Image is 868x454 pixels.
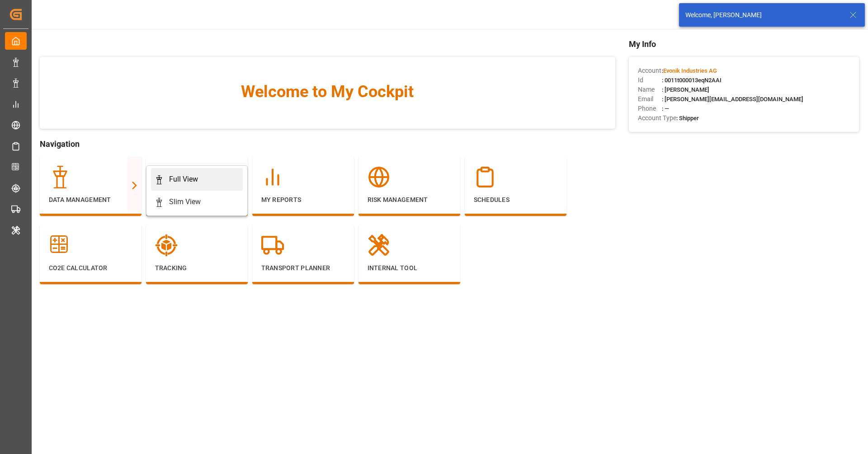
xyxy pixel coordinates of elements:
[638,85,662,94] span: Name
[638,66,662,75] span: Account
[638,113,676,123] span: Account Type
[638,94,662,104] span: Email
[368,263,451,273] p: Internal Tool
[169,197,201,207] div: Slim View
[638,104,662,113] span: Phone
[638,75,662,85] span: Id
[676,115,699,122] span: : Shipper
[261,195,345,205] p: My Reports
[40,138,615,150] span: Navigation
[662,77,722,84] span: : 0011t000013eqN2AAI
[663,67,717,74] span: Evonik Industries AG
[155,263,239,273] p: Tracking
[151,191,243,213] a: Slim View
[169,174,198,185] div: Full View
[261,263,345,273] p: Transport Planner
[662,67,717,74] span: :
[662,86,709,93] span: : [PERSON_NAME]
[151,168,243,191] a: Full View
[58,80,597,104] span: Welcome to My Cockpit
[629,38,859,50] span: My Info
[474,195,557,205] p: Schedules
[662,96,803,103] span: : [PERSON_NAME][EMAIL_ADDRESS][DOMAIN_NAME]
[662,105,669,112] span: : —
[49,195,132,205] p: Data Management
[49,263,132,273] p: CO2e Calculator
[685,10,841,20] div: Welcome, [PERSON_NAME]
[368,195,451,205] p: Risk Management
